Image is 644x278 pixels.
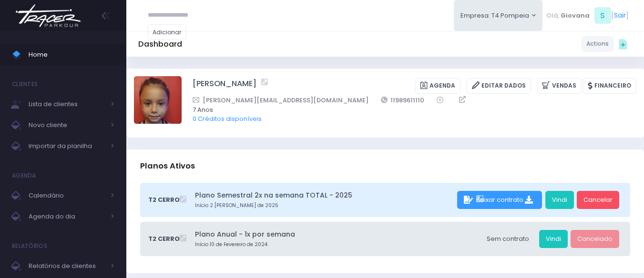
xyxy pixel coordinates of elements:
[193,105,624,115] span: 7 Anos
[542,5,632,26] div: [ ]
[193,78,256,94] a: [PERSON_NAME]
[594,7,611,24] span: S
[561,11,590,20] span: Giovana
[195,202,454,209] small: Início 2 [PERSON_NAME] de 2025
[29,119,105,131] span: Novo cliente
[148,24,187,40] a: Adicionar
[415,78,460,94] a: Agenda
[29,49,114,61] span: Home
[546,11,559,20] span: Olá,
[29,210,105,223] span: Agenda do dia
[29,98,105,110] span: Lista de clientes
[12,166,36,185] h4: Agenda
[545,191,574,209] a: Vindi
[581,36,614,52] a: Actions
[193,114,262,123] a: 0 Créditos disponíveis
[195,229,477,239] a: Plano Anual - 1x por semana
[29,140,105,152] span: Importar da planilha
[195,241,477,248] small: Início 10 de Fevereiro de 2024
[614,35,632,53] div: Quick actions
[148,234,180,244] span: T2 Cerro
[148,195,180,205] span: T2 Cerro
[134,76,182,127] label: Alterar foto de perfil
[614,10,626,20] a: Sair
[195,190,454,200] a: Plano Semestral 2x na semana TOTAL - 2025
[29,189,105,202] span: Calendário
[29,260,105,272] span: Relatórios de clientes
[457,191,542,209] div: Baixar contrato
[140,152,195,179] h3: Planos Ativos
[577,191,619,209] a: Cancelar
[480,230,536,248] div: Sem contrato
[467,78,531,94] a: Editar Dados
[537,78,582,94] a: Vendas
[12,237,47,256] h4: Relatórios
[381,95,425,105] a: 11989611110
[193,95,368,105] a: [PERSON_NAME][EMAIL_ADDRESS][DOMAIN_NAME]
[12,75,38,94] h4: Clientes
[583,78,636,94] a: Financeiro
[539,230,568,248] a: Vindi
[138,40,182,49] h5: Dashboard
[134,76,182,124] img: Clara Pimenta Amaral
